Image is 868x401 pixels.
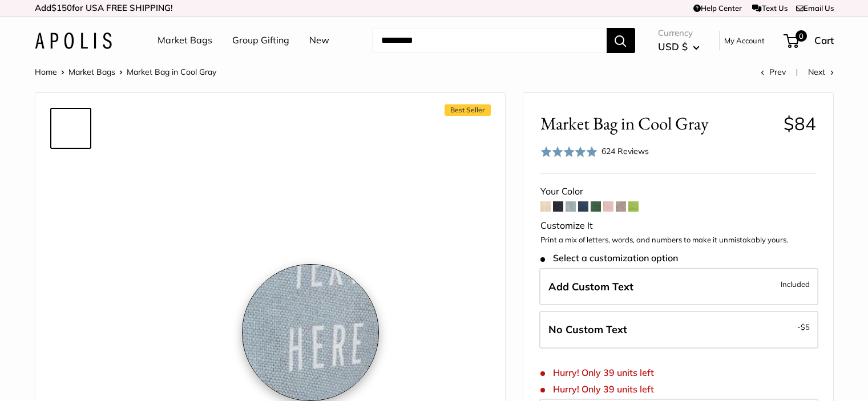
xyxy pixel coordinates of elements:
span: USD $ [658,40,688,52]
a: Text Us [752,3,787,13]
button: Search [607,28,635,53]
span: Best Seller [445,104,491,116]
span: Market Bag in Cool Gray [540,113,775,134]
a: Market Bags [158,32,212,49]
span: Add Custom Text [548,280,633,293]
span: Market Bag in Cool Gray [127,67,216,77]
span: No Custom Text [548,323,627,336]
label: Leave Blank [539,311,818,349]
label: Add Custom Text [539,268,818,306]
a: Market Bag in Cool Gray [50,153,91,195]
span: Select a customization option [540,253,678,264]
span: Currency [658,25,700,41]
input: Search... [372,28,607,53]
a: Home [35,67,57,77]
a: Group Gifting [232,32,289,49]
span: $150 [51,2,72,13]
a: Market Bag in Cool Gray [50,199,91,240]
p: Print a mix of letters, words, and numbers to make it unmistakably yours. [540,234,816,246]
div: Customize It [540,217,816,234]
a: 0 Cart [785,31,834,50]
nav: Breadcrumb [35,64,216,79]
img: Apolis [35,33,112,49]
a: Email Us [796,3,834,13]
span: $84 [784,112,816,135]
a: Next [808,67,834,77]
a: Prev [761,67,786,77]
a: Market Bag in Cool Gray [50,290,91,331]
span: Hurry! Only 39 units left [540,367,654,378]
a: Market Bag in Cool Gray [50,245,91,286]
button: USD $ [658,38,700,56]
span: - [797,320,810,334]
a: New [309,32,329,49]
span: Hurry! Only 39 units left [540,384,654,395]
a: Market Bag in Cool Gray [50,336,91,377]
a: My Account [724,34,765,47]
a: Market Bag in Cool Gray [50,108,91,149]
span: Cart [814,34,834,46]
span: 0 [795,30,806,42]
span: $5 [801,322,810,331]
a: Help Center [693,3,742,13]
span: Included [781,277,810,291]
span: 624 Reviews [601,146,649,156]
div: Your Color [540,183,816,200]
a: Market Bags [68,67,115,77]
